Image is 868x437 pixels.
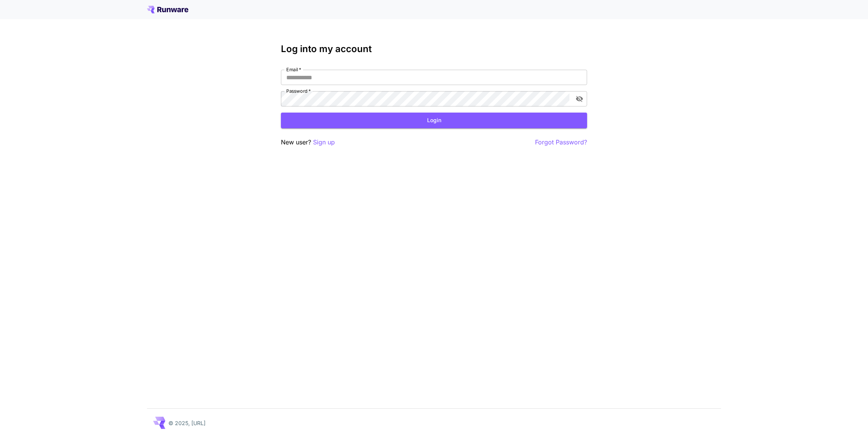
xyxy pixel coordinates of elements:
p: © 2025, [URL] [168,419,206,427]
button: toggle password visibility [573,92,586,106]
button: Sign up [313,137,335,147]
label: Password [286,88,311,94]
p: New user? [281,137,335,147]
h3: Log into my account [281,44,587,54]
label: Email [286,66,301,73]
button: Forgot Password? [535,137,587,147]
button: Login [281,113,587,128]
